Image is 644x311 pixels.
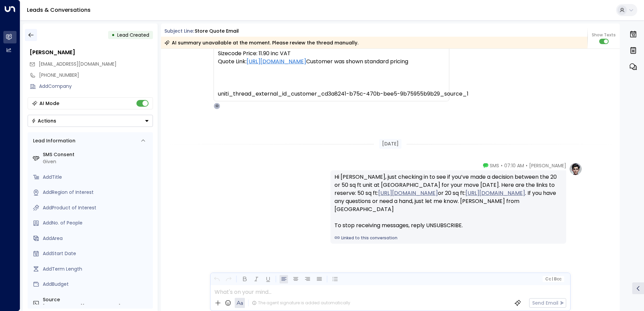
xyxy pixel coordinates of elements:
[247,58,306,66] a: [URL][DOMAIN_NAME]
[526,162,527,169] span: •
[43,303,150,310] div: [EMAIL_ADDRESS][DOMAIN_NAME]
[224,275,233,283] button: Redo
[213,275,221,283] button: Undo
[28,115,153,127] div: Button group with a nested menu
[39,61,117,67] span: [EMAIL_ADDRESS][DOMAIN_NAME]
[28,115,153,127] button: Actions
[117,32,149,38] span: Lead Created
[43,158,150,165] div: Given
[504,162,524,169] span: 07:10 AM
[43,281,150,288] div: AddBudget
[195,28,239,35] div: Store Quote Email
[43,219,150,227] div: AddNo. of People
[164,28,194,34] span: Subject Line:
[43,266,150,273] div: AddTerm Length
[43,296,150,303] label: Source
[542,276,564,282] button: Cc|Bcc
[111,29,115,41] div: •
[552,277,553,281] span: |
[39,100,59,107] div: AI Mode
[30,48,153,57] div: [PERSON_NAME]
[592,32,616,38] span: Show Texts
[465,189,525,197] a: [URL][DOMAIN_NAME]
[43,235,150,242] div: AddArea
[39,61,117,68] span: mihail.pascari91@gmail.com
[39,83,153,90] div: AddCompany
[43,174,150,181] div: AddTitle
[545,277,561,281] span: Cc Bcc
[252,300,350,306] div: The agent signature is added automatically
[43,204,150,211] div: AddProduct of Interest
[501,162,503,169] span: •
[27,6,91,14] a: Leads & Conversations
[43,151,150,158] label: SMS Consent
[334,235,562,241] a: Linked to this conversation
[529,162,566,169] span: [PERSON_NAME]
[31,137,75,144] div: Lead Information
[569,162,582,176] img: profile-logo.png
[214,103,220,109] div: O
[334,173,562,230] div: Hi [PERSON_NAME], just checking in to see if you’ve made a decision between the 20 or 50 sq ft un...
[164,39,358,46] div: AI summary unavailable at the moment. Please review the thread manually.
[378,189,438,197] a: [URL][DOMAIN_NAME]
[490,162,499,169] span: SMS
[39,72,153,79] div: [PHONE_NUMBER]
[379,139,401,149] div: [DATE]
[31,118,56,124] div: Actions
[43,189,150,196] div: AddRegion of Interest
[43,250,150,257] div: AddStart Date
